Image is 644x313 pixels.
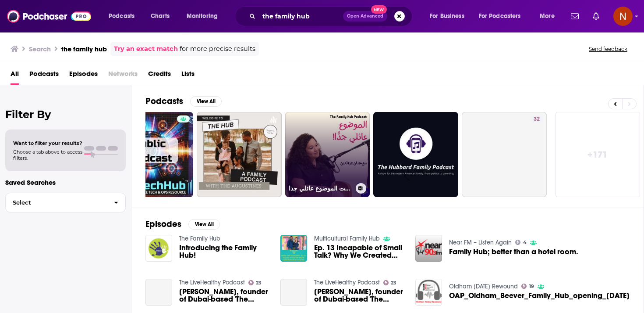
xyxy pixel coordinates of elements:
span: for more precise results [180,44,255,54]
h3: the family hub [61,45,107,53]
a: Podcasts [29,67,59,85]
a: 4 [515,240,527,245]
a: OAP_Oldham_Beever_Family_Hub_opening_20.7.23 [449,292,630,299]
a: Hanan Ezzeldin, founder of Dubai-based 'The Family Hub' [280,279,307,306]
a: 32 [462,112,547,197]
a: Hanan Ezzeldin, founder of Dubai-based 'The Family Hub' [314,288,405,303]
a: Try an exact match [114,44,178,54]
span: 23 [256,281,262,285]
span: [PERSON_NAME], founder of Dubai-based 'The Family Hub' [179,288,270,303]
h3: بودكاست الموضوع عائلي جدا | The Family Hub Podcast [289,185,352,192]
a: Credits [148,67,171,85]
span: Want to filter your results? [13,140,82,146]
img: OAP_Oldham_Beever_Family_Hub_opening_20.7.23 [415,279,442,306]
span: OAP_Oldham_Beever_Family_Hub_opening_[DATE] [449,292,630,299]
a: 23 [248,280,262,285]
a: 23 [383,280,397,285]
button: open menu [473,9,534,23]
span: Podcasts [109,10,134,22]
button: open menu [534,9,566,23]
button: Show profile menu [613,7,633,26]
a: Oldham Today Rewound [449,283,518,290]
a: بودكاست الموضوع عائلي جدا | The Family Hub Podcast [285,112,370,197]
img: User Profile [613,7,633,26]
span: Open Advanced [347,14,383,18]
span: Charts [151,10,170,22]
span: New [371,5,387,14]
a: Charts [145,9,175,23]
button: View All [190,96,222,107]
span: Networks [108,67,138,85]
span: 23 [391,281,396,285]
span: Logged in as AdelNBM [613,7,633,26]
p: Saved Searches [5,178,126,187]
button: open menu [103,9,146,23]
a: The LiveHealthy Podcast [179,279,245,286]
a: Episodes [69,67,98,85]
span: Choose a tab above to access filters. [13,149,82,161]
span: More [540,10,555,22]
span: Monitoring [187,10,218,22]
a: All [11,67,19,85]
a: Ep. 13 Incapable of Small Talk? Why We Created Multicultural Family Hub [314,244,405,259]
img: Family Hub; better than a hotel room. [415,235,442,262]
a: Lists [181,67,195,85]
span: [PERSON_NAME], founder of Dubai-based 'The Family Hub' [314,288,405,303]
a: Hanan Ezzeldin, founder of Dubai-based 'The Family Hub' [145,279,172,306]
img: Introducing the Family Hub! [145,235,172,262]
a: Hanan Ezzeldin, founder of Dubai-based 'The Family Hub' [179,288,270,303]
img: Ep. 13 Incapable of Small Talk? Why We Created Multicultural Family Hub [280,235,307,262]
a: The Family Hub [179,235,220,242]
a: Multicultural Family Hub [314,235,380,242]
span: For Business [430,10,464,22]
a: Near FM – Listen Again [449,239,512,246]
a: PodcastsView All [145,96,222,107]
a: 32 [530,115,543,122]
h2: Filter By [5,108,126,121]
button: Open AdvancedNew [343,11,387,22]
a: EpisodesView All [145,219,220,230]
a: Introducing the Family Hub! [179,244,270,259]
button: Select [5,193,126,212]
span: 19 [529,284,534,288]
button: open menu [424,9,475,23]
button: View All [188,219,220,230]
a: 19 [521,284,534,289]
a: The LiveHealthy Podcast [314,279,380,286]
a: +171 [556,112,640,197]
button: Send feedback [586,45,630,53]
a: Family Hub; better than a hotel room. [449,248,578,255]
span: 32 [534,115,540,124]
h2: Episodes [145,219,181,230]
h2: Podcasts [145,96,183,107]
img: Podchaser - Follow, Share and Rate Podcasts [7,8,91,25]
a: Show notifications dropdown [589,9,603,24]
div: Search podcasts, credits, & more... [243,6,421,26]
span: Select [6,200,107,205]
input: Search podcasts, credits, & more... [259,9,343,23]
h3: Search [29,45,51,53]
span: 4 [523,241,527,245]
span: For Podcasters [479,10,521,22]
button: open menu [180,9,229,23]
a: Show notifications dropdown [567,9,582,24]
